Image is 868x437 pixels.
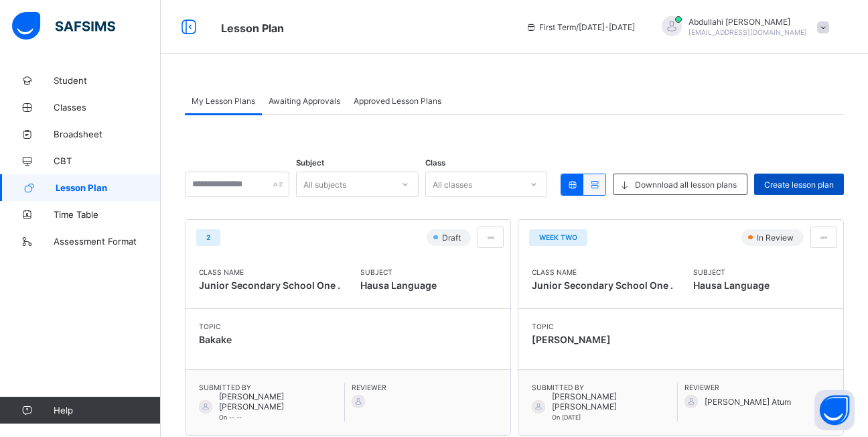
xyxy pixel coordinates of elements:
[221,21,284,35] span: Lesson Plan
[689,17,807,27] span: Abdullahi [PERSON_NAME]
[219,414,242,421] span: On -- --
[352,383,498,391] span: Reviewer
[526,22,635,32] span: session/term information
[532,322,611,330] span: Topic
[54,102,161,113] span: Classes
[425,158,445,168] span: Class
[532,279,673,291] span: Junior Secondary School One .
[54,209,161,220] span: Time Table
[199,279,340,291] span: Junior Secondary School One .
[206,233,210,241] span: 2
[199,383,344,391] span: Submitted By
[539,233,577,241] span: WEEK TWO
[360,268,437,276] span: Subject
[532,383,677,391] span: Submitted By
[54,405,160,416] span: Help
[303,172,346,197] div: All subjects
[648,16,836,38] div: AbdullahiHassan
[54,129,161,139] span: Broadsheet
[693,268,770,276] span: Subject
[441,233,465,243] span: Draft
[192,96,255,106] span: My Lesson Plans
[54,155,161,166] span: CBT
[219,391,344,412] span: [PERSON_NAME] [PERSON_NAME]
[269,96,340,106] span: Awaiting Approvals
[684,383,830,391] span: Reviewer
[532,268,673,276] span: Class Name
[705,397,791,407] span: [PERSON_NAME] Atum
[54,75,161,86] span: Student
[12,12,115,40] img: safsims
[199,322,232,330] span: Topic
[199,268,340,276] span: Class Name
[354,96,441,106] span: Approved Lesson Plans
[693,276,770,295] span: Hausa Language
[296,158,324,168] span: Subject
[56,182,161,193] span: Lesson Plan
[552,414,581,421] span: On [DATE]
[54,236,161,247] span: Assessment Format
[689,28,807,36] span: [EMAIL_ADDRESS][DOMAIN_NAME]
[199,334,232,345] span: Bakake
[532,334,611,345] span: [PERSON_NAME]
[433,172,472,197] div: All classes
[814,390,855,430] button: Open asap
[635,180,737,190] span: Downnload all lesson plans
[552,391,677,412] span: [PERSON_NAME] [PERSON_NAME]
[764,180,834,190] span: Create lesson plan
[755,233,798,243] span: In Review
[360,276,437,295] span: Hausa Language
